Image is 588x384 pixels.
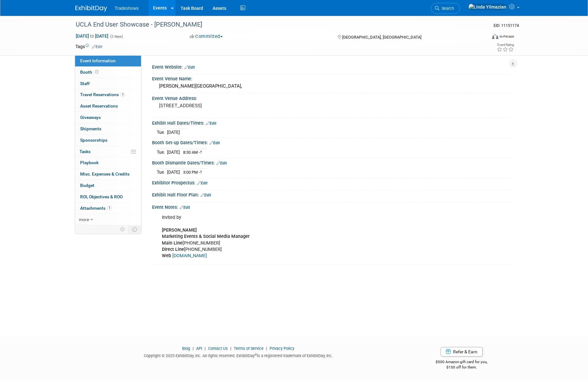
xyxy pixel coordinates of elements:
a: Booth [75,67,141,78]
span: Tradeshows [115,6,139,11]
img: Format-Inperson.png [492,34,498,39]
div: invited by [PHONE_NUMBER] [PHONE_NUMBER] [157,211,443,262]
sup: ® [255,353,257,356]
span: Asset Reservations [80,103,118,108]
a: ROI, Objectives & ROO [75,191,141,202]
span: Event ID: 11151174 [494,23,519,28]
a: Edit [201,193,211,197]
span: [GEOGRAPHIC_DATA], [GEOGRAPHIC_DATA] [342,35,421,40]
span: Staff [80,81,90,86]
a: Budget [75,180,141,191]
span: Attachments [80,206,112,211]
a: Terms of Service [234,346,264,351]
b: Main Line [162,240,182,246]
span: Playbook [80,160,99,165]
span: Budget [80,183,94,188]
a: Giveaways [75,112,141,123]
div: Event Website: [152,62,513,71]
span: more [79,217,89,222]
a: Edit [184,65,195,70]
a: [DOMAIN_NAME] [172,253,207,258]
span: Search [439,6,454,11]
span: (2 days) [110,34,123,39]
td: Tue. [157,169,167,176]
span: | [265,346,269,351]
b: [PERSON_NAME] [162,227,197,233]
div: UCLA End User Showcase - [PERSON_NAME] [73,19,477,30]
span: Tasks [80,149,91,154]
td: Toggle Event Tabs [128,225,141,233]
img: Linda Yilmazian [468,3,507,10]
div: Event Venue Address: [152,94,513,102]
span: Shipments [80,126,101,131]
div: Event Notes: [152,202,513,211]
span: | [229,346,233,351]
span: ? [200,170,202,175]
span: Booth [80,70,100,75]
span: to [89,34,95,39]
a: Edit [197,181,208,185]
div: Event Venue Name: [152,74,513,82]
a: Edit [216,161,227,165]
a: Edit [92,45,102,49]
div: Event Rating [497,43,514,46]
div: Exhibitor Prospectus: [152,178,513,186]
span: ? [200,150,202,155]
td: [DATE] [167,149,180,155]
a: Tasks [75,146,141,157]
b: Marketing Events & Social Media Manager [162,234,250,239]
div: $150 off for them. [411,365,513,370]
span: | [203,346,207,351]
span: 1 [107,206,112,210]
span: Booth not reserved yet [94,70,100,74]
a: Sponsorships [75,135,141,146]
a: Event Information [75,55,141,66]
a: Privacy Policy [270,346,294,351]
a: API [196,346,202,351]
span: Giveaways [80,115,101,120]
a: Contact Us [208,346,228,351]
div: Exhibit Hall Dates/Times: [152,118,513,127]
a: Edit [180,205,190,210]
span: 1 [120,92,125,97]
span: Event Information [80,58,116,63]
div: Booth Set-up Dates/Times: [152,138,513,146]
b: Direct Line [162,247,184,252]
span: 8:30 AM - [183,150,202,155]
td: Tue. [157,149,167,155]
a: Staff [75,78,141,89]
td: Tags [75,43,102,50]
a: Misc. Expenses & Credits [75,169,141,180]
div: In-Person [499,34,514,39]
a: Asset Reservations [75,101,141,112]
div: Booth Dismantle Dates/Times: [152,158,513,166]
a: Travel Reservations1 [75,89,141,100]
pre: [STREET_ADDRESS] [159,103,295,108]
button: Committed [188,33,225,40]
td: Tue. [157,129,167,136]
span: [DATE] [DATE] [75,33,109,39]
a: Attachments1 [75,203,141,214]
div: Event Format [449,33,514,42]
div: Exhibit Hall Floor Plan: [152,190,513,198]
span: Misc. Expenses & Credits [80,171,130,177]
span: ROI, Objectives & ROO [80,194,123,199]
img: ExhibitDay [75,5,107,12]
span: 3:00 PM - [183,170,202,175]
span: Sponsorships [80,138,107,143]
span: | [191,346,195,351]
a: Search [431,3,460,14]
div: $500 Amazon gift card for you, [411,355,513,370]
b: Web [162,253,171,258]
a: Edit [209,141,220,145]
a: Blog [182,346,190,351]
div: [PERSON_NAME][GEOGRAPHIC_DATA], [157,81,508,91]
td: Personalize Event Tab Strip [117,225,128,233]
div: Copyright © 2025 ExhibitDay, Inc. All rights reserved. ExhibitDay is a registered trademark of Ex... [75,351,401,359]
td: [DATE] [167,129,180,136]
td: [DATE] [167,169,180,176]
a: Refer & Earn [441,347,483,356]
span: Travel Reservations [80,92,125,97]
a: more [75,214,141,225]
a: Edit [206,121,216,126]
